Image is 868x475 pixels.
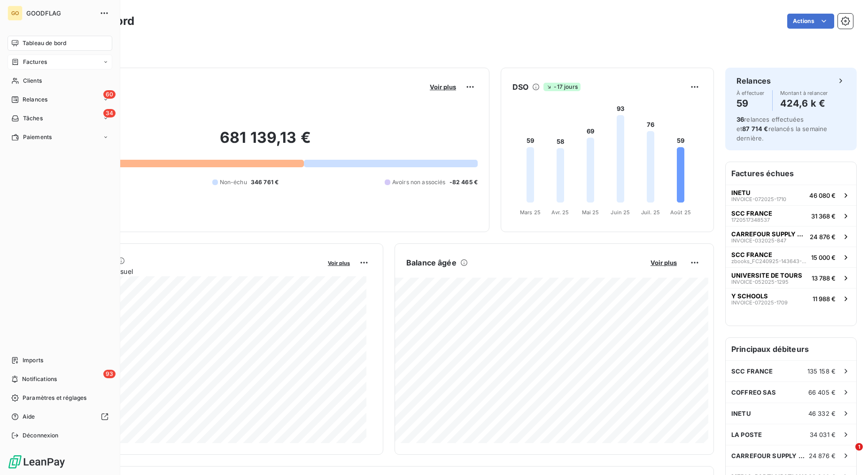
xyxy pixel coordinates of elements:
[406,257,457,268] h6: Balance âgée
[520,209,541,216] tspan: Mars 25
[392,178,446,187] span: Avoirs non associés
[23,95,47,104] span: Relances
[251,178,279,187] span: 346 761 €
[23,431,59,440] span: Déconnexion
[512,81,528,93] h6: DSO
[731,279,789,285] span: INVOICE-052025-1295
[731,238,786,243] span: INVOICE-032025-847
[731,292,768,300] span: Y SCHOOLS
[328,260,350,266] span: Voir plus
[726,338,856,360] h6: Principaux débiteurs
[8,454,66,469] img: Logo LeanPay
[325,258,353,267] button: Voir plus
[731,272,802,279] span: UNIVERSITE DE TOURS
[220,178,247,187] span: Non-échu
[23,413,35,421] span: Aide
[731,431,762,438] span: LA POSTE
[23,133,52,141] span: Paiements
[23,114,43,123] span: Tâches
[731,367,773,375] span: SCC FRANCE
[430,83,456,91] span: Voir plus
[8,73,112,88] a: Clients
[809,452,836,459] span: 24 876 €
[736,96,765,111] h4: 59
[813,295,836,303] span: 11 988 €
[731,189,751,196] span: INETU
[726,162,856,185] h6: Factures échues
[8,353,112,368] a: Imports
[731,251,772,258] span: SCC FRANCE
[8,92,112,107] a: 60Relances
[23,58,47,66] span: Factures
[780,90,828,96] span: Montant à relancer
[731,452,809,459] span: CARREFOUR SUPPLY CHAIN
[543,83,580,91] span: -17 jours
[449,178,478,187] span: -82 465 €
[780,96,828,111] h4: 424,6 k €
[811,254,836,261] span: 15 000 €
[836,443,859,466] iframe: Intercom live chat
[551,209,569,216] tspan: Avr. 25
[8,111,112,126] a: 34Tâches
[726,267,856,288] button: UNIVERSITE DE TOURSINVOICE-052025-129513 788 €
[726,185,856,205] button: INETUINVOICE-072025-171046 080 €
[726,205,856,226] button: SCC FRANCE172051734853731 368 €
[855,443,863,451] span: 1
[8,36,112,51] a: Tableau de bord
[807,367,836,375] span: 135 158 €
[809,192,836,199] span: 46 080 €
[726,226,856,247] button: CARREFOUR SUPPLY CHAININVOICE-032025-84724 876 €
[648,258,680,267] button: Voir plus
[103,109,116,117] span: 34
[26,9,94,17] span: GOODFLAG
[611,209,630,216] tspan: Juin 25
[812,274,836,282] span: 13 788 €
[736,90,765,96] span: À effectuer
[731,210,772,217] span: SCC FRANCE
[808,410,836,417] span: 46 332 €
[736,75,771,86] h6: Relances
[810,233,836,241] span: 24 876 €
[582,209,599,216] tspan: Mai 25
[651,259,677,266] span: Voir plus
[23,356,43,365] span: Imports
[8,409,112,424] a: Aide
[810,431,836,438] span: 34 031 €
[23,39,66,47] span: Tableau de bord
[731,258,807,264] span: zbooks_FC240925-143643-020337
[53,128,478,156] h2: 681 139,13 €
[731,217,770,223] span: 1720517348537
[731,410,751,417] span: INETU
[8,55,112,70] a: Factures
[23,77,42,85] span: Clients
[808,389,836,396] span: 66 405 €
[736,116,827,142] span: relances effectuées et relancés la semaine dernière.
[103,370,116,378] span: 93
[670,209,691,216] tspan: Août 25
[731,196,786,202] span: INVOICE-072025-1710
[787,14,834,29] button: Actions
[726,247,856,267] button: SCC FRANCEzbooks_FC240925-143643-02033715 000 €
[8,6,23,21] div: GO
[53,266,321,276] span: Chiffre d'affaires mensuel
[742,125,768,132] span: 87 714 €
[103,90,116,99] span: 60
[427,83,459,91] button: Voir plus
[811,212,836,220] span: 31 368 €
[8,130,112,145] a: Paiements
[731,230,806,238] span: CARREFOUR SUPPLY CHAIN
[8,390,112,405] a: Paramètres et réglages
[736,116,744,123] span: 36
[731,300,788,305] span: INVOICE-072025-1709
[726,288,856,309] button: Y SCHOOLSINVOICE-072025-170911 988 €
[731,389,776,396] span: COFFREO SAS
[22,375,57,383] span: Notifications
[23,394,86,402] span: Paramètres et réglages
[641,209,660,216] tspan: Juil. 25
